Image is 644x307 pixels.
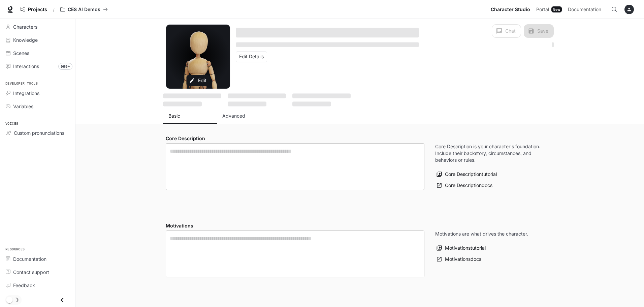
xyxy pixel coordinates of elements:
[13,36,38,43] span: Knowledge
[168,113,180,119] p: Basic
[187,75,210,86] button: Edit
[13,63,39,70] span: Interactions
[13,23,37,30] span: Characters
[3,34,72,46] a: Knowledge
[3,87,72,99] a: Integrations
[13,269,49,276] span: Contact support
[13,90,39,97] span: Integrations
[435,243,487,254] button: Motivationstutorial
[3,100,72,112] a: Variables
[166,25,230,89] div: Avatar image
[435,143,543,163] p: Core Description is your character's foundation. Include their backstory, circumstances, and beha...
[435,180,494,191] a: Core Descriptiondocs
[3,253,72,265] a: Documentation
[166,135,424,142] h4: Core Description
[435,169,498,180] button: Core Descriptiontutorial
[3,279,72,291] a: Feedback
[18,3,50,16] a: Go to projects
[536,5,549,14] span: Portal
[14,129,64,136] span: Custom pronunciations
[166,25,230,89] button: Open character avatar dialog
[551,6,562,12] div: New
[57,3,111,16] button: All workspaces
[435,254,483,265] a: Motivationsdocs
[236,40,419,49] button: Open character details dialog
[13,282,35,289] span: Feedback
[13,103,33,110] span: Variables
[13,255,46,263] span: Documentation
[3,60,72,72] a: Interactions
[55,293,70,307] button: Close drawer
[568,5,601,14] span: Documentation
[50,6,57,13] div: /
[166,222,424,229] h4: Motivations
[3,266,72,278] a: Contact support
[6,296,13,303] span: Dark mode toggle
[488,3,533,16] a: Character Studio
[222,113,245,119] p: Advanced
[3,127,72,139] a: Custom pronunciations
[3,21,72,33] a: Characters
[13,50,29,57] span: Scenes
[166,143,424,190] div: label
[58,63,72,70] span: 999+
[236,24,419,40] button: Open character details dialog
[534,3,565,16] a: PortalNew
[491,5,530,14] span: Character Studio
[435,231,528,237] p: Motivations are what drives the character.
[608,3,621,16] button: Open Command Menu
[236,51,267,62] button: Edit Details
[3,47,72,59] a: Scenes
[565,3,606,16] a: Documentation
[68,7,100,12] p: CES AI Demos
[28,7,47,12] span: Projects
